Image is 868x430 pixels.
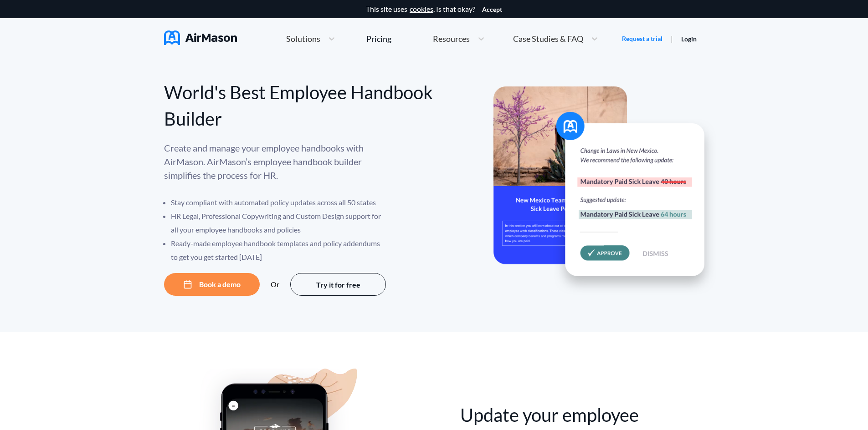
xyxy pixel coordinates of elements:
[366,35,391,43] div: Pricing
[164,79,434,132] div: World's Best Employee Handbook Builder
[171,237,387,264] li: Ready-made employee handbook templates and policy addendums to get you get started [DATE]
[493,86,717,295] img: hero-banner
[271,280,279,288] div: Or
[164,273,260,296] button: Book a demo
[410,5,433,13] a: cookies
[482,6,502,13] button: Accept cookies
[513,35,583,43] span: Case Studies & FAQ
[366,30,391,47] a: Pricing
[671,34,673,43] span: |
[681,35,697,43] a: Login
[171,209,387,237] li: HR Legal, Professional Copywriting and Custom Design support for all your employee handbooks and ...
[171,196,387,209] li: Stay compliant with automated policy updates across all 50 states
[164,30,237,45] img: AirMason Logo
[433,35,470,43] span: Resources
[164,141,387,182] p: Create and manage your employee handbooks with AirMason. AirMason’s employee handbook builder sim...
[286,35,320,43] span: Solutions
[622,34,663,43] a: Request a trial
[290,273,386,296] button: Try it for free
